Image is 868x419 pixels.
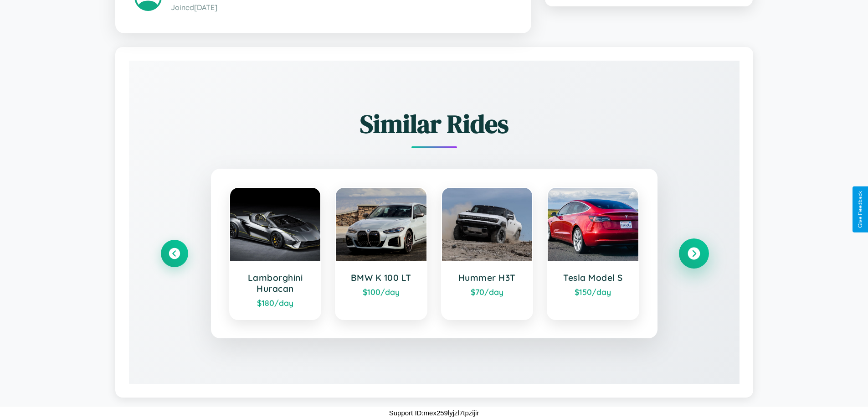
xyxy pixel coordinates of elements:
a: Hummer H3T$70/day [441,187,534,320]
div: $ 180 /day [239,298,312,308]
a: Lamborghini Huracan$180/day [229,187,322,320]
h3: Lamborghini Huracan [239,272,312,294]
div: $ 70 /day [451,287,524,297]
h3: BMW K 100 LT [345,272,417,283]
a: BMW K 100 LT$100/day [335,187,427,320]
p: Joined [DATE] [171,1,512,14]
div: $ 150 /day [557,287,629,297]
h3: Tesla Model S [557,272,629,283]
div: Give Feedback [857,191,863,228]
h2: Similar Rides [161,106,708,141]
p: Support ID: mex259lyjzl7tpzijir [389,407,479,419]
h3: Hummer H3T [451,272,524,283]
a: Tesla Model S$150/day [547,187,639,320]
div: $ 100 /day [345,287,417,297]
